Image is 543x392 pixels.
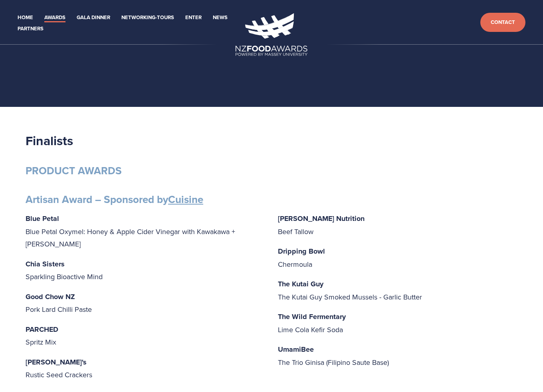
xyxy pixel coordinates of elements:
[185,13,202,22] a: Enter
[26,131,73,150] strong: Finalists
[26,258,265,283] p: Sparkling Bioactive Mind
[26,212,265,250] p: Blue Petal Oxymel: Honey & Apple Cider Vinegar with Kawakawa + [PERSON_NAME]
[44,13,65,22] a: Awards
[278,245,517,270] p: Chermoula
[278,246,325,256] strong: Dripping Bowl
[18,24,44,33] a: Partners
[26,357,87,367] strong: [PERSON_NAME]'s
[278,343,517,368] p: The Trio Ginisa (Filipino Saute Base)
[278,310,517,336] p: Lime Cola Kefir Soda
[18,13,33,22] a: Home
[213,13,228,22] a: News
[278,279,323,289] strong: The Kutai Guy
[26,259,65,269] strong: Chia Sisters
[278,344,314,355] strong: UmamiBee
[278,212,517,238] p: Beef Tallow
[278,278,517,303] p: The Kutai Guy Smoked Mussels - Garlic Butter
[26,356,265,381] p: Rustic Seed Crackers
[278,311,346,322] strong: The Wild Fermentary
[121,13,174,22] a: Networking-Tours
[26,213,59,224] strong: Blue Petal
[26,292,75,302] strong: Good Chow NZ
[77,13,110,22] a: Gala Dinner
[26,323,265,349] p: Spritz Mix
[480,13,525,32] a: Contact
[26,163,122,178] strong: PRODUCT AWARDS
[26,324,58,335] strong: PARCHED
[278,213,365,224] strong: [PERSON_NAME] Nutrition
[168,192,203,207] a: Cuisine
[26,290,265,316] p: Pork Lard Chilli Paste
[26,192,203,207] strong: Artisan Award – Sponsored by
